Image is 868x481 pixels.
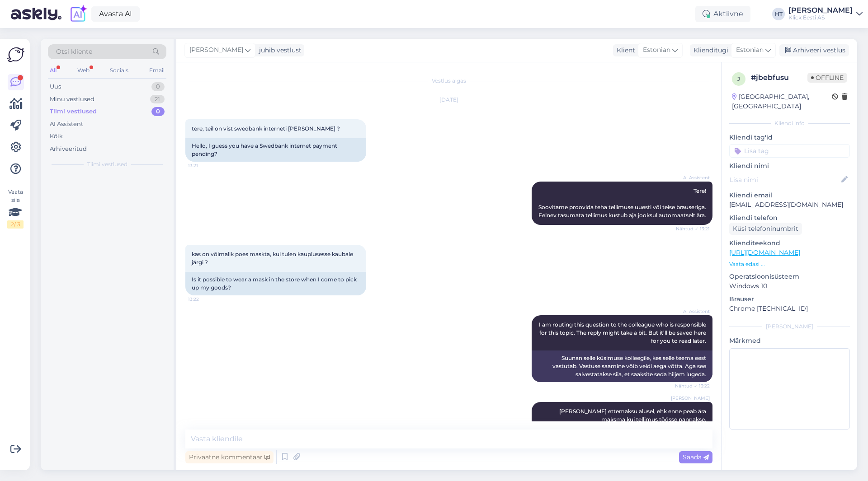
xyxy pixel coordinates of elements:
[147,65,166,76] div: Email
[150,95,165,104] div: 21
[683,453,709,461] span: Saada
[50,132,63,141] div: Kõik
[729,200,850,210] p: [EMAIL_ADDRESS][DOMAIN_NAME]
[772,8,785,20] div: HT
[87,160,127,168] span: Tiimi vestlused
[729,238,850,248] p: Klienditeekond
[729,304,850,313] p: Chrome [TECHNICAL_ID]
[729,144,850,158] input: Lisa tag
[729,213,850,223] p: Kliendi telefon
[643,45,670,55] span: Estonian
[255,46,302,55] div: juhib vestlust
[48,65,58,76] div: All
[188,296,222,303] span: 13:22
[532,350,712,382] div: Suunan selle küsimuse kolleegile, kes selle teema eest vastutab. Vastuse saamine võib veidi aega ...
[788,7,863,21] a: [PERSON_NAME]Klick Eesti AS
[613,46,635,55] div: Klient
[69,5,88,23] img: explore-ai
[7,220,24,229] div: 2 / 3
[737,75,740,82] span: j
[185,272,366,295] div: Is it possible to wear a mask in the store when I come to pick up my goods?
[732,92,832,111] div: [GEOGRAPHIC_DATA], [GEOGRAPHIC_DATA]
[50,107,97,116] div: Tiimi vestlused
[189,45,243,55] span: [PERSON_NAME]
[7,188,24,229] div: Vaata siia
[779,44,849,56] div: Arhiveeri vestlus
[676,308,710,315] span: AI Assistent
[7,46,24,63] img: Askly Logo
[676,225,710,232] span: Nähtud ✓ 13:21
[690,46,728,55] div: Klienditugi
[539,321,708,344] span: I am routing this question to the colleague who is responsible for this topic. The reply might ta...
[729,191,850,200] p: Kliendi email
[730,175,840,185] input: Lisa nimi
[50,145,87,154] div: Arhiveeritud
[676,174,710,181] span: AI Assistent
[729,248,800,257] a: [URL][DOMAIN_NAME]
[75,65,91,76] div: Web
[188,162,222,169] span: 13:21
[729,294,850,304] p: Brauser
[185,138,366,162] div: Hello, I guess you have a Swedbank internet payment pending?
[729,133,850,142] p: Kliendi tag'id
[729,281,850,291] p: Windows 10
[185,77,712,85] div: Vestlus algas
[729,119,850,127] div: Kliendi info
[185,451,274,463] div: Privaatne kommentaar
[788,14,853,21] div: Klick Eesti AS
[729,322,850,331] div: [PERSON_NAME]
[559,408,708,423] span: [PERSON_NAME] ettemaksu alusel, ehk enne peab ära maksma kui tellimus töösse pannakse.
[671,395,710,402] span: [PERSON_NAME]
[50,95,94,104] div: Minu vestlused
[736,45,764,55] span: Estonian
[729,223,802,235] div: Küsi telefoninumbrit
[151,107,165,116] div: 0
[751,72,807,83] div: # jbebfusu
[108,65,130,76] div: Socials
[675,383,710,389] span: Nähtud ✓ 13:22
[50,82,61,91] div: Uus
[185,96,712,104] div: [DATE]
[50,120,83,129] div: AI Assistent
[151,82,165,91] div: 0
[56,47,92,56] span: Otsi kliente
[729,272,850,281] p: Operatsioonisüsteem
[729,161,850,171] p: Kliendi nimi
[192,125,340,132] span: tere, teil on vist swedbank interneti [PERSON_NAME] ?
[91,6,140,22] a: Avasta AI
[192,251,354,266] span: kas on võimalik poes maskta, kui tulen kauplusesse kaubale järgi ?
[788,7,853,14] div: [PERSON_NAME]
[807,73,847,83] span: Offline
[729,260,850,268] p: Vaata edasi ...
[729,336,850,346] p: Märkmed
[695,6,750,22] div: Aktiivne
